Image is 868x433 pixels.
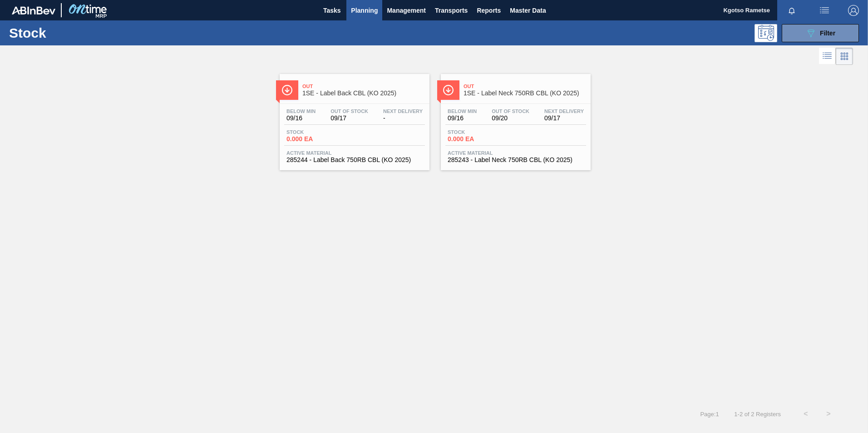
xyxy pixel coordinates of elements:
span: 0.000 EA [448,136,511,143]
button: > [817,403,840,425]
span: Below Min [286,108,316,114]
span: Stock [286,129,350,135]
span: 09/16 [448,115,477,122]
span: Next Delivery [383,108,423,114]
span: Out Of Stock [330,108,368,114]
span: Next Delivery [544,108,584,114]
img: userActions [819,5,830,16]
a: ÍconeOut1SE - Label Neck 750RB CBL (KO 2025)Below Min09/16Out Of Stock09/20Next Delivery09/17Stoc... [434,67,595,170]
div: Programming: no user selected [755,24,777,42]
span: Out [302,84,425,89]
button: Notifications [777,4,806,17]
span: Master Data [510,5,546,16]
img: Logout [848,5,859,16]
div: List Vision [819,48,836,65]
span: Out Of Stock [492,108,529,114]
span: 09/17 [544,115,584,122]
span: 09/17 [330,115,368,122]
span: 0.000 EA [286,136,350,143]
img: Ícone [281,84,293,96]
span: Out [464,84,586,89]
button: Filter [782,24,859,42]
span: 1SE - Label Back CBL (KO 2025) [302,90,425,97]
span: Tasks [322,5,342,16]
span: Planning [351,5,378,16]
div: Card Vision [836,48,853,65]
span: 1SE - Label Neck 750RB CBL (KO 2025) [464,90,586,97]
span: Active Material [286,150,423,156]
span: 285244 - Label Back 750RB CBL (KO 2025) [286,157,423,163]
a: ÍconeOut1SE - Label Back CBL (KO 2025)Below Min09/16Out Of Stock09/17Next Delivery-Stock0.000 EAA... [273,67,434,170]
h1: Stock [9,28,145,38]
span: - [383,115,423,122]
span: Stock [448,129,511,135]
span: 09/20 [492,115,529,122]
span: Reports [477,5,501,16]
span: 09/16 [286,115,316,122]
span: Filter [820,30,835,37]
button: < [794,403,817,425]
img: TNhmsLtSVTkK8tSr43FrP2fwEKptu5GPRR3wAAAABJRU5ErkJggg== [12,6,55,15]
span: Active Material [448,150,584,156]
img: Ícone [443,84,454,96]
span: Management [387,5,426,16]
span: Below Min [448,108,477,114]
span: Transports [435,5,468,16]
span: 1 - 2 of 2 Registers [733,411,781,418]
span: 285243 - Label Neck 750RB CBL (KO 2025) [448,157,584,163]
span: Page : 1 [700,411,719,418]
